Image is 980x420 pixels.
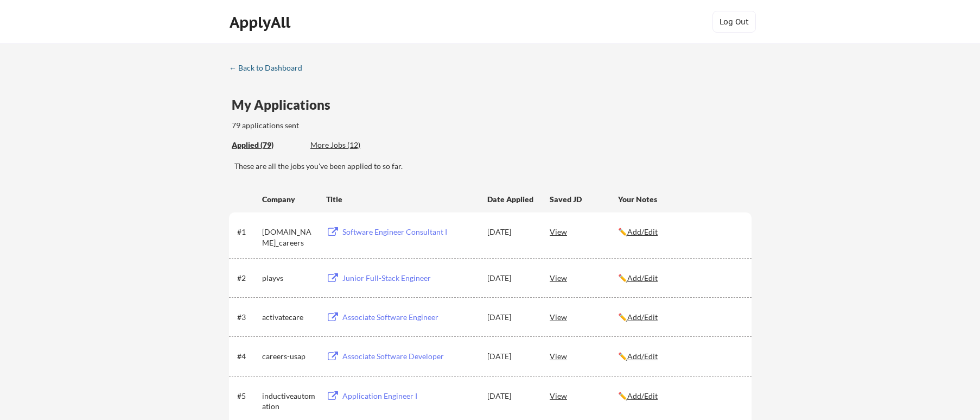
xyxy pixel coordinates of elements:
[550,222,618,241] div: View
[237,351,258,362] div: #4
[232,140,302,151] div: These are all the jobs you've been applied to so far.
[618,273,742,284] div: ✏️
[230,13,294,32] div: ApplyAll
[342,351,477,362] div: Associate Software Developer
[342,312,477,323] div: Associate Software Engineer
[237,391,258,402] div: #5
[237,312,258,323] div: #3
[326,194,477,205] div: Title
[237,227,258,237] div: #1
[627,273,658,283] u: Add/Edit
[618,227,742,237] div: ✏️
[627,312,658,322] u: Add/Edit
[550,346,618,366] div: View
[262,391,316,412] div: inductiveautomation
[550,307,618,327] div: View
[342,391,477,402] div: Application Engineer I
[618,312,742,323] div: ✏️
[342,227,477,237] div: Software Engineer Consultant I
[618,391,742,402] div: ✏️
[342,273,477,284] div: Junior Full-Stack Engineer
[627,352,658,361] u: Add/Edit
[487,312,535,323] div: [DATE]
[262,273,316,284] div: playvs
[232,140,302,151] div: Applied (79)
[627,391,658,400] u: Add/Edit
[262,312,316,323] div: activatecare
[550,386,618,405] div: View
[310,140,390,151] div: More Jobs (12)
[229,64,310,74] a: ← Back to Dashboard
[262,194,316,205] div: Company
[487,227,535,237] div: [DATE]
[618,194,742,205] div: Your Notes
[627,227,658,236] u: Add/Edit
[232,98,339,111] div: My Applications
[487,273,535,284] div: [DATE]
[262,227,316,248] div: [DOMAIN_NAME]_careers
[487,351,535,362] div: [DATE]
[229,64,310,72] div: ← Back to Dashboard
[232,120,442,131] div: 79 applications sent
[550,268,618,287] div: View
[487,194,535,205] div: Date Applied
[262,351,316,362] div: careers-usap
[237,273,258,284] div: #2
[550,189,618,209] div: Saved JD
[618,351,742,362] div: ✏️
[310,140,390,151] div: These are job applications we think you'd be a good fit for, but couldn't apply you to automatica...
[487,391,535,402] div: [DATE]
[712,11,756,33] button: Log Out
[234,161,752,172] div: These are all the jobs you've been applied to so far.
